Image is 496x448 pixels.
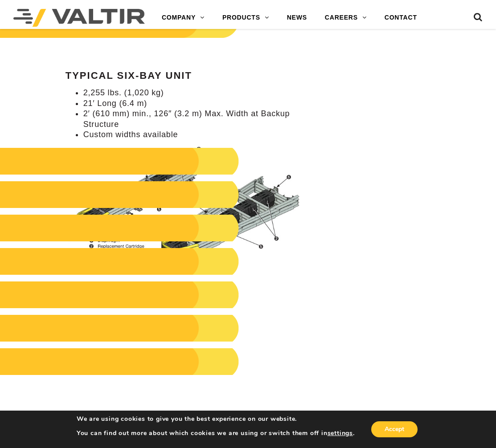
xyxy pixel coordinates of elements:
[376,9,426,27] a: CONTACT
[328,429,353,437] button: settings
[66,70,192,81] strong: Typical Six-Bay Unit
[77,415,355,423] p: We are using cookies to give you the best experience on our website.
[213,9,278,27] a: PRODUCTS
[83,130,307,140] li: Custom widths available
[278,9,316,27] a: NEWS
[83,88,307,98] li: 2,255 lbs. (1,020 kg)
[316,9,376,27] a: CAREERS
[83,98,307,109] li: 21′ Long (6.4 m)
[13,9,145,27] img: Valtir
[77,429,355,437] p: You can find out more about which cookies we are using or switch them off in .
[371,421,418,437] button: Accept
[83,109,307,130] li: 2′ (610 mm) min., 126″ (3.2 m) Max. Width at Backup Structure
[153,9,213,27] a: COMPANY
